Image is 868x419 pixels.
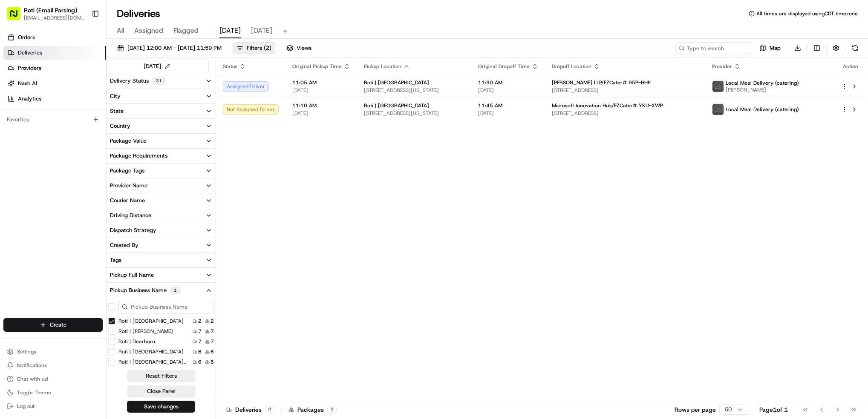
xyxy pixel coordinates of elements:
button: City [107,89,216,103]
div: Action [842,63,859,70]
span: 11:30 AM [478,79,538,86]
span: Settings [17,348,36,355]
button: Pickup Business Name1 [107,283,216,298]
div: Created By [110,241,138,249]
label: Roti | [GEOGRAPHIC_DATA] and [US_STATE] [118,359,187,365]
a: Nash AI [3,77,106,90]
button: Package Requirements [107,149,216,163]
button: Create [3,318,103,332]
span: Dropoff Location [552,63,591,70]
span: Notifications [17,362,47,369]
span: All times are displayed using CDT timezone [756,10,858,17]
button: Driving Distance [107,208,216,223]
button: Package Tags [107,164,216,178]
a: Deliveries [3,46,106,60]
button: State [107,104,216,118]
img: lmd_logo.png [712,104,724,115]
span: Filters [247,44,271,52]
span: Deliveries [18,49,42,57]
span: Map [770,44,781,52]
button: Save changes [127,401,195,413]
button: [EMAIL_ADDRESS][DOMAIN_NAME] [24,14,85,21]
span: [STREET_ADDRESS][US_STATE] [364,110,464,117]
span: [DATE] [219,26,241,36]
button: Log out [3,400,103,412]
button: Provider Name [107,178,216,193]
span: Toggle Theme [17,389,51,396]
a: Providers [3,61,106,75]
div: [DATE] [144,62,172,71]
input: Pickup Business Name [118,300,214,313]
div: Driving Distance [110,212,151,219]
div: State [110,107,124,115]
button: Dispatch Strategy [107,223,216,238]
div: 2 [327,406,337,413]
span: Views [297,44,311,52]
span: [DATE] [292,87,350,94]
button: Views [283,42,315,54]
button: Roti (Email Parsing)[EMAIL_ADDRESS][DOMAIN_NAME] [3,3,88,24]
label: Roti | [GEOGRAPHIC_DATA] [118,318,184,324]
div: Package Tags [110,167,144,175]
div: Pickup Full Name [110,271,154,279]
span: Providers [18,64,41,72]
span: 6 [198,348,202,355]
button: Settings [3,346,103,358]
span: 6 [211,348,214,355]
span: All [117,26,124,36]
div: 2 [265,406,274,413]
span: [PERSON_NAME] [726,86,799,93]
button: Created By [107,238,216,253]
div: City [110,92,121,100]
div: Pickup Business Name [110,286,181,295]
span: Microsoft Innovation Hub/EZCater# YKU-XWP [552,102,663,109]
span: 6 [198,359,202,365]
button: [DATE] 12:00 AM - [DATE] 11:59 PM [113,42,225,54]
button: Tags [107,253,216,267]
span: [DATE] 12:00 AM - [DATE] 11:59 PM [127,44,222,52]
label: Roti | [PERSON_NAME] [118,328,173,335]
div: 31 [152,77,166,85]
img: lmd_logo.png [712,81,724,92]
span: Provider [712,63,732,70]
button: Country [107,119,216,133]
span: [PERSON_NAME] LLP/EZCater# 95P-HHP [552,79,651,86]
button: Reset Filters [127,370,195,382]
button: Filters(2) [233,42,275,54]
div: Country [110,122,130,130]
span: Original Pickup Time [292,63,342,70]
div: Packages [288,405,337,414]
label: Roti | Dearborn [118,338,155,345]
div: Delivery Status [110,77,166,85]
span: Local Meal Delivery (catering) [726,106,799,113]
input: Type to search [675,42,752,54]
span: 7 [211,328,214,335]
span: 7 [198,328,202,335]
button: Pickup Full Name [107,268,216,282]
span: 2 [211,318,214,324]
button: Chat with us! [3,373,103,385]
div: Package Value [110,137,147,145]
span: [DATE] [478,110,538,117]
div: Favorites [3,113,103,126]
div: Provider Name [110,182,147,189]
button: Roti (Email Parsing) [24,6,77,14]
span: Flagged [173,26,199,36]
span: 6 [211,359,214,365]
span: [STREET_ADDRESS] [552,87,699,94]
span: 7 [211,338,214,345]
a: Analytics [3,92,106,106]
button: Notifications [3,359,103,371]
button: Package Value [107,134,216,148]
span: [DATE] [292,110,350,117]
a: Orders [3,31,106,44]
button: Close Panel [127,385,195,397]
p: Rows per page [675,405,716,414]
span: 7 [198,338,202,345]
span: Assigned [134,26,163,36]
div: Package Requirements [110,152,167,160]
span: [STREET_ADDRESS][US_STATE] [364,87,464,94]
div: Tags [110,256,121,264]
h1: Deliveries [117,7,160,20]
